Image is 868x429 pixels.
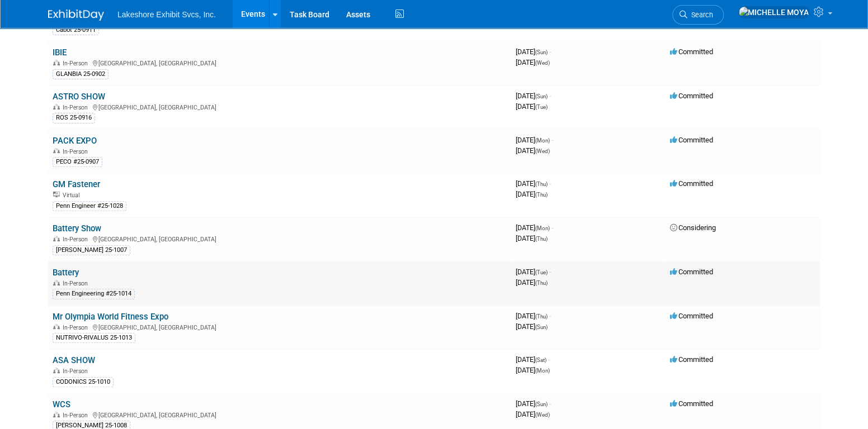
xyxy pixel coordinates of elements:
span: (Sun) [535,49,548,55]
a: GM Fastener [53,179,100,189]
div: [PERSON_NAME] 25-1007 [53,245,130,255]
span: In-Person [63,368,91,375]
a: WCS [53,399,70,409]
span: (Sun) [535,401,548,407]
span: [DATE] [516,179,551,188]
span: (Thu) [535,280,548,286]
div: [GEOGRAPHIC_DATA], [GEOGRAPHIC_DATA] [53,410,507,419]
span: (Sun) [535,324,548,330]
a: ASA SHOW [53,355,95,365]
span: Lakeshore Exhibit Svcs, Inc. [117,10,216,19]
a: Battery Show [53,223,101,233]
span: [DATE] [516,146,550,155]
span: Committed [670,312,713,320]
div: [GEOGRAPHIC_DATA], [GEOGRAPHIC_DATA] [53,58,507,67]
img: In-Person Event [53,412,60,417]
div: GLANBIA 25-0902 [53,69,108,79]
span: In-Person [63,236,91,243]
div: [GEOGRAPHIC_DATA], [GEOGRAPHIC_DATA] [53,102,507,111]
a: Mr Olympia World Fitness Expo [53,312,168,322]
span: (Tue) [535,269,548,275]
span: - [549,92,551,100]
span: (Tue) [535,104,548,110]
span: In-Person [63,324,91,331]
span: (Sun) [535,93,548,99]
span: [DATE] [516,47,551,56]
span: [DATE] [516,322,548,331]
div: CODONICS 25-1010 [53,377,114,387]
img: In-Person Event [53,324,60,330]
span: - [549,179,551,188]
a: Battery [53,268,79,278]
span: [DATE] [516,399,551,408]
span: [DATE] [516,410,550,418]
span: (Wed) [535,412,550,418]
div: [GEOGRAPHIC_DATA], [GEOGRAPHIC_DATA] [53,322,507,331]
span: - [551,223,553,232]
span: - [549,312,551,320]
span: In-Person [63,104,91,111]
span: - [549,268,551,276]
span: [DATE] [516,136,553,144]
span: Considering [670,223,716,232]
div: PECO #25-0907 [53,157,102,167]
span: Committed [670,47,713,56]
div: [GEOGRAPHIC_DATA], [GEOGRAPHIC_DATA] [53,234,507,243]
span: (Thu) [535,236,548,242]
span: (Mon) [535,368,550,374]
span: - [549,47,551,56]
span: Committed [670,136,713,144]
div: NUTRIVO-RIVALUS 25-1013 [53,333,135,343]
span: [DATE] [516,366,550,374]
span: [DATE] [516,190,548,198]
img: MICHELLE MOYA [738,6,809,18]
img: ExhibitDay [48,9,104,21]
span: [DATE] [516,223,553,232]
span: In-Person [63,60,91,67]
span: Search [687,11,713,19]
span: [DATE] [516,234,548,242]
div: Penn Engineer #25-1028 [53,201,126,211]
span: Committed [670,399,713,408]
img: In-Person Event [53,368,60,373]
span: Committed [670,268,713,276]
span: - [551,136,553,144]
span: Virtual [63,192,83,199]
span: (Thu) [535,313,548,320]
span: [DATE] [516,278,548,287]
span: (Mon) [535,137,550,144]
span: [DATE] [516,58,550,66]
span: In-Person [63,280,91,287]
img: In-Person Event [53,104,60,109]
a: Search [672,5,724,25]
span: (Sat) [535,357,546,363]
img: In-Person Event [53,280,60,285]
span: Committed [670,92,713,100]
a: ASTRO SHOW [53,92,105,102]
span: [DATE] [516,312,551,320]
div: ROS 25-0916 [53,113,95,123]
span: (Thu) [535,181,548,187]
a: IBIE [53,47,67,58]
img: In-Person Event [53,60,60,65]
span: Committed [670,355,713,364]
a: PACK EXPO [53,136,97,146]
span: [DATE] [516,355,550,364]
div: Penn Engineering #25-1014 [53,289,135,299]
img: Virtual Event [53,192,60,197]
div: Cabot 25-0911 [53,25,99,35]
span: In-Person [63,412,91,419]
span: (Wed) [535,148,550,154]
span: - [549,399,551,408]
span: (Thu) [535,192,548,198]
span: In-Person [63,148,91,155]
span: [DATE] [516,102,548,111]
span: (Mon) [535,225,550,231]
span: [DATE] [516,268,551,276]
span: (Wed) [535,60,550,66]
img: In-Person Event [53,236,60,241]
img: In-Person Event [53,148,60,154]
span: Committed [670,179,713,188]
span: - [548,355,550,364]
span: [DATE] [516,92,551,100]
